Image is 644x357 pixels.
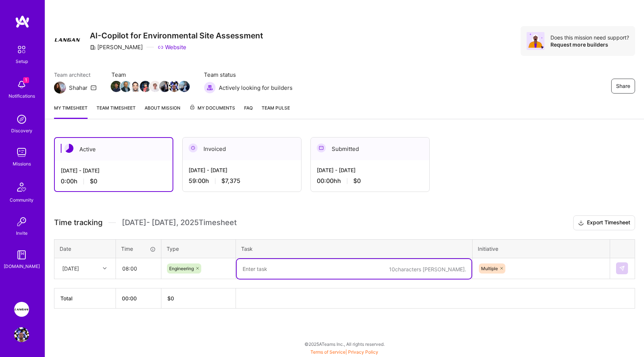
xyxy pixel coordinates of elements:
[120,81,132,92] img: Team Member Avatar
[90,44,96,50] i: icon CompanyGray
[103,266,107,270] i: icon Chevron
[14,327,29,342] img: User Avatar
[90,177,97,185] span: $0
[219,84,293,92] span: Actively looking for builders
[14,112,29,127] img: discovery
[13,160,31,168] div: Missions
[121,245,156,253] div: Time
[189,177,295,185] div: 59:00 h
[16,229,28,237] div: Invite
[14,77,29,92] img: bell
[61,167,167,174] div: [DATE] - [DATE]
[111,81,122,92] img: Team Member Avatar
[55,138,173,161] div: Active
[550,34,629,41] div: Does this mission need support?
[189,143,198,152] img: Invoiced
[550,41,629,48] div: Request more builders
[14,302,29,317] img: Langan: AI-Copilot for Environmental Site Assessment
[90,43,143,51] div: [PERSON_NAME]
[16,57,28,65] div: Setup
[54,288,116,308] th: Total
[183,138,301,160] div: Invoiced
[573,215,635,230] button: Export Timesheet
[90,31,263,40] h3: AI-Copilot for Environmental Site Assessment
[91,85,97,91] i: icon Mail
[317,143,326,152] img: Submitted
[150,80,160,93] a: Team Member Avatar
[14,214,29,229] img: Invite
[54,239,116,258] th: Date
[14,42,29,57] img: setup
[4,262,40,270] div: [DOMAIN_NAME]
[189,166,295,174] div: [DATE] - [DATE]
[389,266,466,273] div: 10 characters [PERSON_NAME].
[158,43,186,51] a: Website
[179,80,189,93] a: Team Member Avatar
[54,82,66,94] img: Team Architect
[481,266,498,271] span: Multiple
[262,105,290,111] span: Team Pulse
[170,80,179,93] a: Team Member Avatar
[145,104,180,119] a: About Mission
[478,245,604,253] div: Initiative
[310,349,378,355] span: |
[317,166,423,174] div: [DATE] - [DATE]
[262,104,290,119] a: Team Pulse
[159,81,170,92] img: Team Member Avatar
[130,81,141,92] img: Team Member Avatar
[111,80,121,93] a: Team Member Avatar
[236,239,473,258] th: Task
[149,81,161,92] img: Team Member Avatar
[167,295,174,301] span: $ 0
[179,81,190,92] img: Team Member Avatar
[169,81,180,92] img: Team Member Avatar
[169,266,194,271] span: Engineering
[116,288,161,308] th: 00:00
[14,145,29,160] img: teamwork
[122,218,237,227] span: [DATE] - [DATE] , 2025 Timesheet
[64,144,73,153] img: Active
[141,80,150,93] a: Team Member Avatar
[45,335,644,353] div: © 2025 ATeams Inc., All rights reserved.
[14,247,29,262] img: guide book
[204,82,216,94] img: Actively looking for builders
[348,349,378,355] a: Privacy Policy
[11,127,32,135] div: Discovery
[578,219,584,227] i: icon Download
[310,349,345,355] a: Terms of Service
[10,196,34,204] div: Community
[131,80,141,93] a: Team Member Avatar
[611,79,635,94] button: Share
[204,71,293,79] span: Team status
[13,178,31,196] img: Community
[140,81,151,92] img: Team Member Avatar
[221,177,240,185] span: $7,375
[616,82,630,90] span: Share
[9,92,35,100] div: Notifications
[317,177,423,185] div: 00:00h h
[23,77,29,83] span: 1
[12,327,31,342] a: User Avatar
[111,71,189,79] span: Team
[311,138,429,160] div: Submitted
[189,104,235,112] span: My Documents
[160,80,170,93] a: Team Member Avatar
[189,104,235,119] a: My Documents
[62,265,79,272] div: [DATE]
[54,26,81,53] img: Company Logo
[97,104,136,119] a: Team timesheet
[161,239,236,258] th: Type
[54,104,88,119] a: My timesheet
[69,84,88,92] div: Shahar
[12,302,31,317] a: Langan: AI-Copilot for Environmental Site Assessment
[54,218,102,227] span: Time tracking
[619,265,625,271] img: Submit
[54,71,97,79] span: Team architect
[116,259,161,278] input: HH:MM
[15,15,30,28] img: logo
[527,32,544,50] img: Avatar
[121,80,131,93] a: Team Member Avatar
[244,104,253,119] a: FAQ
[61,177,167,185] div: 0:00 h
[353,177,361,185] span: $0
